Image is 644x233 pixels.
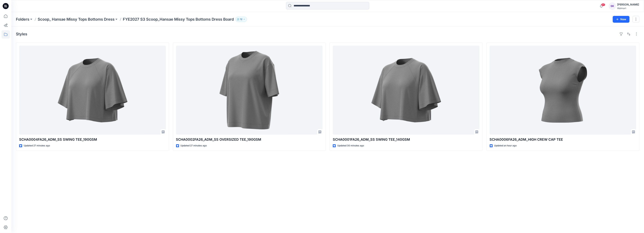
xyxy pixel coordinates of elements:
button: New [613,16,630,23]
div: SK [609,3,616,9]
p: Updated 30 minutes ago [337,144,364,148]
a: Folders [16,17,29,22]
a: SCHA0002FA26_ADM_SS OVERSIZED TEE_190GSM [176,46,323,135]
p: SCHA0004FA26_ADM_SS SWING TEE_190GSM [19,137,166,142]
a: SCHA0001FA26_ADM_SS SWING TEE_140GSM [333,46,479,135]
button: 12 [235,17,247,22]
a: Scoop_ Hansae Missy Tops Bottoms Dress [38,17,115,22]
p: FYE2027 S3 Scoop_Hansae Missy Tops Bottoms Dress Board [123,17,234,22]
a: SCHA0004FA26_ADM_SS SWING TEE_190GSM [19,46,166,135]
div: Walmart [617,7,639,10]
p: SCHA0002FA26_ADM_SS OVERSIZED TEE_190GSM [176,137,323,142]
div: [PERSON_NAME] [617,2,639,7]
a: SCHA0006FA26_ADM_HIGH CREW CAP TEE [490,46,636,135]
p: SCHA0001FA26_ADM_SS SWING TEE_140GSM [333,137,479,142]
h4: Styles [16,32,27,36]
p: Updated an hour ago [494,144,517,148]
span: 41 [601,3,605,6]
p: 12 [240,17,242,21]
p: Updated 27 minutes ago [24,144,50,148]
p: SCHA0006FA26_ADM_HIGH CREW CAP TEE [490,137,636,142]
p: Updated 27 minutes ago [181,144,207,148]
